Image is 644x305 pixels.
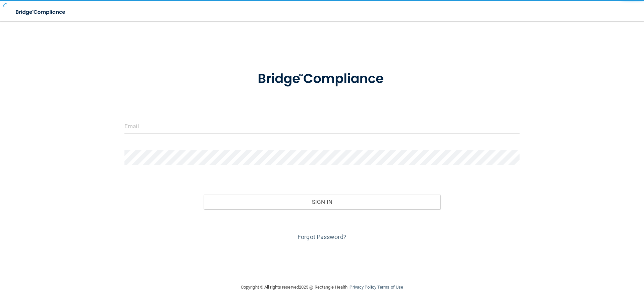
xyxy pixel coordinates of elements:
a: Terms of Use [377,285,403,290]
a: Privacy Policy [350,285,376,290]
button: Sign In [204,195,441,209]
img: bridge_compliance_login_screen.278c3ca4.svg [10,5,72,19]
img: bridge_compliance_login_screen.278c3ca4.svg [244,62,400,96]
div: Copyright © All rights reserved 2025 @ Rectangle Health | | [200,277,444,298]
a: Forgot Password? [298,233,346,240]
input: Email [124,119,520,134]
